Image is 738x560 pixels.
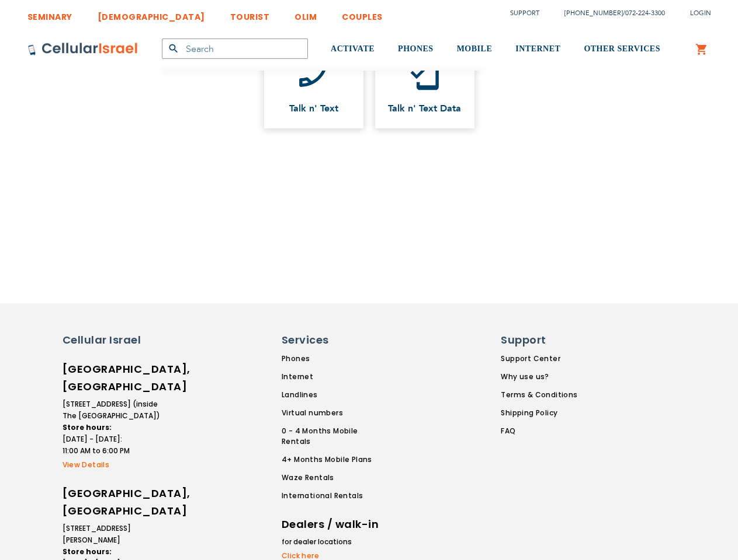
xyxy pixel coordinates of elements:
[282,390,388,400] a: Landlines
[398,27,434,71] a: PHONES
[375,47,474,128] a: mobile_friendly Talk n' Text Data
[584,27,660,71] a: OTHER SERVICES
[282,372,388,382] a: Internet
[515,27,560,71] a: INTERNET
[282,473,388,483] a: Waze Rentals
[501,408,577,418] a: Shipping Policy
[98,3,205,24] a: [DEMOGRAPHIC_DATA]
[510,9,539,17] a: Support
[63,422,112,432] strong: Store hours:
[584,44,660,53] span: OTHER SERVICES
[63,547,112,556] strong: Store hours:
[501,332,570,348] h6: Support
[282,536,381,548] li: for dealer locations
[282,454,388,465] a: 4+ Months Mobile Plans
[264,47,363,128] a: phone_enabled Talk n' Text
[501,390,577,400] a: Terms & Conditions
[282,516,381,533] h6: Dealers / walk-in
[294,3,317,24] a: OLIM
[63,332,162,348] h6: Cellular Israel
[27,42,138,56] img: Cellular Israel Logo
[501,426,577,436] a: FAQ
[331,27,375,71] a: ACTIVATE
[282,426,388,447] a: 0 - 4 Months Mobile Rentals
[230,3,270,24] a: TOURIST
[289,103,338,114] span: Talk n' Text
[457,27,493,71] a: MOBILE
[162,38,308,59] input: Search
[294,54,332,92] i: phone_enabled
[342,3,383,24] a: COUPLES
[457,44,493,53] span: MOBILE
[564,9,623,17] a: [PHONE_NUMBER]
[282,491,388,501] a: International Rentals
[388,103,461,114] span: Talk n' Text Data
[331,44,375,53] span: ACTIVATE
[553,5,665,22] li: /
[501,353,577,364] a: Support Center
[501,372,577,382] a: Why use us?
[282,353,388,364] a: Phones
[282,408,388,418] a: Virtual numbers
[63,485,162,520] h6: [GEOGRAPHIC_DATA], [GEOGRAPHIC_DATA]
[515,44,560,53] span: INTERNET
[690,9,711,17] span: Login
[27,3,72,24] a: SEMINARY
[406,54,444,92] i: mobile_friendly
[282,332,381,348] h6: Services
[63,398,162,457] li: [STREET_ADDRESS] (inside The [GEOGRAPHIC_DATA]) [DATE] - [DATE]: 11:00 AM to 6:00 PM
[625,9,665,17] a: 072-224-3300
[63,460,162,470] a: View Details
[398,44,434,53] span: PHONES
[63,360,162,395] h6: [GEOGRAPHIC_DATA], [GEOGRAPHIC_DATA]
